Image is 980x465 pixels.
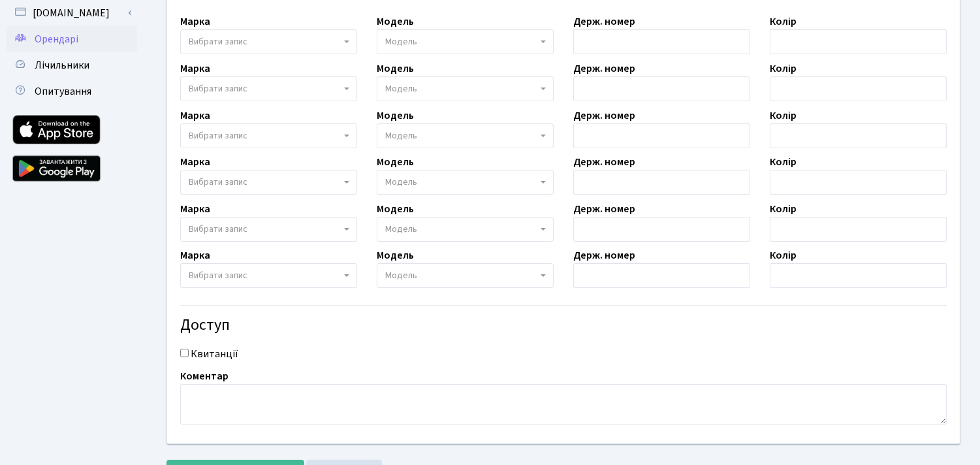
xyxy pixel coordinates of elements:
[377,248,414,263] label: Модель
[7,26,137,52] a: Орендарі
[385,223,417,236] span: Модель
[189,223,247,236] span: Вибрати запис
[377,61,414,76] label: Модель
[377,154,414,170] label: Модель
[573,108,635,123] label: Держ. номер
[377,108,414,123] label: Модель
[189,35,247,48] span: Вибрати запис
[189,269,247,282] span: Вибрати запис
[35,32,78,46] span: Орендарі
[573,14,635,29] label: Держ. номер
[573,61,635,76] label: Держ. номер
[189,82,247,95] span: Вибрати запис
[180,248,210,263] label: Марка
[573,201,635,217] label: Держ. номер
[180,316,947,335] h4: Доступ
[770,201,797,217] label: Колір
[385,82,417,95] span: Модель
[35,58,89,72] span: Лічильники
[770,108,797,123] label: Колір
[189,176,247,189] span: Вибрати запис
[180,201,210,217] label: Марка
[191,346,238,362] label: Квитанції
[35,84,91,99] span: Опитування
[770,248,797,263] label: Колір
[7,78,137,104] a: Опитування
[189,129,247,142] span: Вибрати запис
[180,61,210,76] label: Марка
[573,248,635,263] label: Держ. номер
[770,154,797,170] label: Колір
[180,368,229,384] label: Коментар
[385,129,417,142] span: Модель
[385,35,417,48] span: Модель
[770,14,797,29] label: Колір
[573,154,635,170] label: Держ. номер
[770,61,797,76] label: Колір
[377,201,414,217] label: Модель
[180,14,210,29] label: Марка
[7,52,137,78] a: Лічильники
[385,269,417,282] span: Модель
[180,154,210,170] label: Марка
[180,108,210,123] label: Марка
[377,14,414,29] label: Модель
[385,176,417,189] span: Модель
